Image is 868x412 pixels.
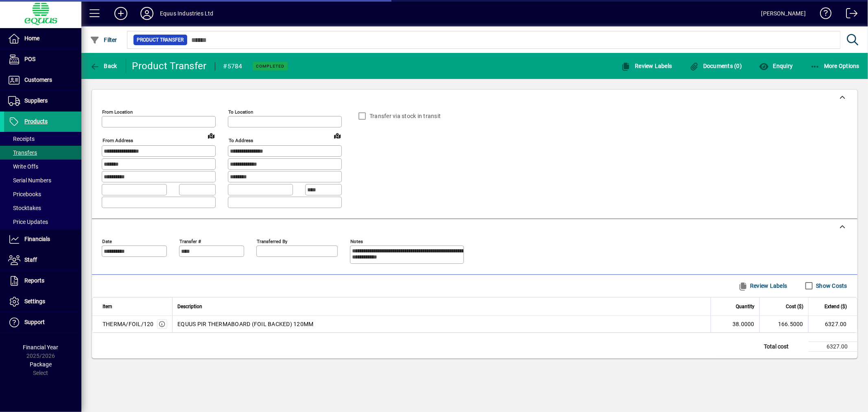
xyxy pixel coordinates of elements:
[809,342,857,351] td: 6327.00
[4,91,81,111] a: Suppliers
[103,302,112,311] span: Item
[30,361,52,368] span: Package
[256,64,284,69] span: Completed
[102,109,133,115] mat-label: From location
[4,49,81,70] a: POS
[808,59,862,73] button: More Options
[8,177,51,184] span: Serial Numbers
[8,205,41,211] span: Stocktakes
[90,63,117,69] span: Back
[24,56,35,62] span: POS
[4,70,81,90] a: Customers
[177,320,313,328] span: EQUUS PIR THERMABOARD (FOIL BACKED) 120MM
[761,7,806,20] div: [PERSON_NAME]
[4,28,81,49] a: Home
[4,146,81,160] a: Transfers
[132,59,207,72] div: Product Transfer
[8,163,38,170] span: Write Offs
[4,291,81,312] a: Settings
[808,316,857,332] td: 6327.00
[687,59,744,73] button: Documents (0)
[810,63,860,69] span: More Options
[81,59,126,73] app-page-header-button: Back
[102,238,112,244] mat-label: Date
[24,35,39,42] span: Home
[4,187,81,201] a: Pricebooks
[223,60,243,73] div: #5784
[689,63,742,69] span: Documents (0)
[23,344,59,351] span: Financial Year
[103,320,154,328] div: THERMA/FOIL/120
[331,129,344,142] a: View on map
[8,149,37,156] span: Transfers
[24,236,50,242] span: Financials
[759,316,808,332] td: 166.5000
[4,173,81,187] a: Serial Numbers
[88,33,119,47] button: Filter
[4,160,81,173] a: Write Offs
[137,36,184,44] span: Product Transfer
[88,59,119,73] button: Back
[736,302,754,311] span: Quantity
[4,201,81,215] a: Stocktakes
[4,250,81,270] a: Staff
[134,6,160,21] button: Profile
[177,302,202,311] span: Description
[257,238,287,244] mat-label: Transferred by
[24,277,44,284] span: Reports
[786,302,803,311] span: Cost ($)
[24,256,37,263] span: Staff
[8,191,41,197] span: Pricebooks
[815,282,848,290] label: Show Costs
[179,238,201,244] mat-label: Transfer #
[160,7,214,20] div: Equus Industries Ltd
[8,136,35,142] span: Receipts
[738,279,787,292] span: Review Labels
[4,229,81,250] a: Financials
[711,316,759,332] td: 38.0000
[757,59,795,73] button: Enquiry
[735,278,791,293] button: Review Labels
[840,2,858,28] a: Logout
[621,63,672,69] span: Review Labels
[8,219,48,225] span: Price Updates
[350,238,363,244] mat-label: Notes
[619,59,674,73] button: Review Labels
[814,2,832,28] a: Knowledge Base
[824,302,847,311] span: Extend ($)
[24,319,45,325] span: Support
[24,97,48,104] span: Suppliers
[760,342,809,351] td: Total cost
[108,6,134,21] button: Add
[24,118,48,125] span: Products
[90,37,117,43] span: Filter
[4,312,81,333] a: Support
[24,77,52,83] span: Customers
[4,271,81,291] a: Reports
[24,298,45,305] span: Settings
[759,63,793,69] span: Enquiry
[228,109,253,115] mat-label: To location
[205,129,218,142] a: View on map
[4,132,81,146] a: Receipts
[4,215,81,229] a: Price Updates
